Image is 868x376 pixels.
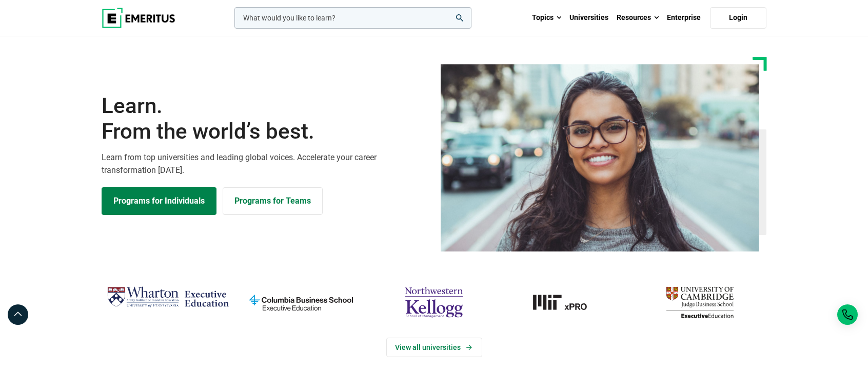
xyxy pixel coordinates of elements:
p: Learn from top universities and leading global voices. Accelerate your career transformation [DATE]. [102,151,428,177]
a: Explore Programs [102,187,216,215]
input: woocommerce-product-search-field-0 [234,7,471,29]
img: northwestern-kellogg [372,282,495,322]
img: Learn from the world's best [441,64,759,252]
a: MIT-xPRO [506,282,628,322]
a: Login [710,7,766,29]
a: Explore for Business [223,187,323,215]
h1: Learn. [102,93,428,145]
a: View Universities [386,338,482,357]
img: MIT xPRO [506,282,628,322]
span: From the world’s best. [102,119,428,144]
img: columbia-business-school [240,282,362,322]
img: Wharton Executive Education [107,282,229,313]
img: cambridge-judge-business-school [639,282,761,322]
